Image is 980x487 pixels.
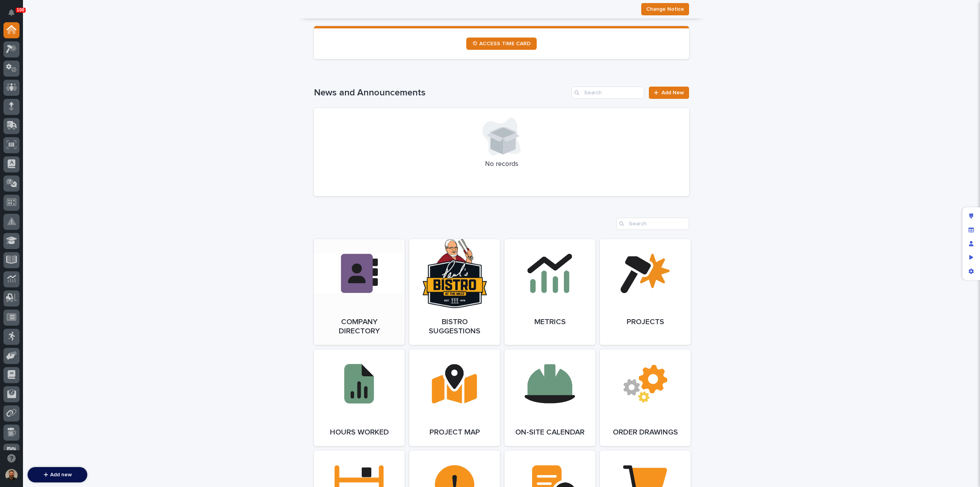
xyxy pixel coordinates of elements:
button: Add new [28,467,87,482]
img: Stacker [8,7,23,23]
a: Bistro Suggestions [409,239,500,345]
a: Projects [600,239,691,345]
a: Powered byPylon [54,141,93,148]
a: Company Directory [314,239,405,345]
p: Welcome 👋 [8,30,139,43]
button: users-avatar [3,467,20,483]
a: Hours Worked [314,349,405,446]
div: 🔗 [48,124,54,130]
button: Start new chat [130,87,139,97]
div: Manage fields and data [964,223,978,237]
div: 📖 [8,124,14,130]
div: Start new chat [26,85,126,93]
a: 📖Help Docs [5,120,45,134]
span: Onboarding Call [56,123,98,131]
p: No records [323,160,680,169]
span: Add New [661,90,684,95]
input: Search [616,218,689,230]
p: How can we help? [8,43,139,55]
a: ⏲ ACCESS TIME CARD [466,38,537,50]
button: Open support chat [3,450,20,466]
div: Notifications100 [10,9,20,21]
span: Pylon [76,142,93,148]
span: Change Notice [646,5,684,13]
a: Add New [649,87,689,99]
a: Project Map [409,349,500,446]
div: App settings [964,264,978,278]
span: ⏲ ACCESS TIME CARD [472,41,531,46]
a: On-Site Calendar [505,349,595,446]
button: Notifications [3,5,20,21]
a: Order Drawings [600,349,691,446]
input: Search [572,87,644,99]
button: Change Notice [641,3,689,15]
span: Help Docs [15,123,42,131]
div: Edit layout [964,209,978,223]
img: 1736555164131-43832dd5-751b-4058-ba23-39d91318e5a0 [8,85,21,99]
div: We're available if you need us! [26,93,97,99]
div: Manage users [964,237,978,251]
p: 100 [17,7,24,13]
h1: News and Announcements [314,87,568,98]
a: Metrics [505,239,595,345]
div: Preview as [964,251,978,264]
a: 🔗Onboarding Call [45,120,101,134]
